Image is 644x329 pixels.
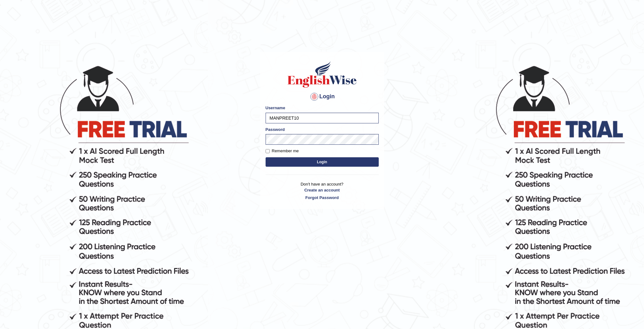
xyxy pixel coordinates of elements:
[286,60,358,89] img: Logo of English Wise sign in for intelligent practice with AI
[266,127,285,132] label: Password
[266,181,379,201] p: Don't have an account?
[266,157,379,167] button: Login
[266,149,270,153] input: Remember me
[266,187,379,193] a: Create an account
[266,105,285,111] label: Username
[266,195,379,201] a: Forgot Password
[266,148,299,154] label: Remember me
[266,92,379,102] h4: Login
